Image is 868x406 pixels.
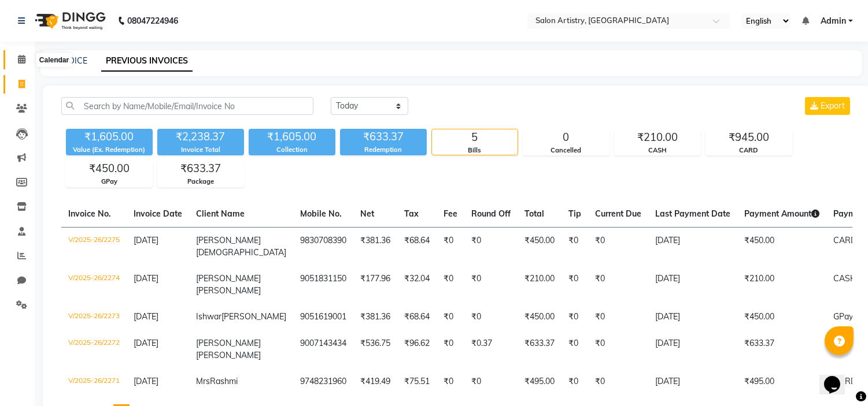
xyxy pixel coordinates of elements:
div: 0 [523,129,609,146]
td: ₹0 [562,304,588,330]
td: [DATE] [648,227,737,266]
td: ₹96.62 [397,330,437,368]
div: ₹1,605.00 [249,129,335,145]
td: ₹495.00 [737,368,826,395]
td: ₹0 [588,368,648,395]
td: ₹68.64 [397,227,437,266]
td: ₹0 [562,368,588,395]
td: ₹68.64 [397,304,437,330]
span: CARD [833,235,856,245]
td: ₹0 [588,330,648,368]
td: V/2025-26/2275 [61,227,127,266]
td: ₹75.51 [397,368,437,395]
div: ₹450.00 [67,161,152,177]
iframe: chat widget [819,360,856,394]
td: ₹0 [588,227,648,266]
div: ₹210.00 [615,129,700,146]
div: ₹1,605.00 [66,129,153,145]
td: V/2025-26/2272 [61,330,127,368]
td: ₹0 [464,266,518,304]
td: [DATE] [648,266,737,304]
td: ₹381.36 [353,227,397,266]
span: [DATE] [134,311,158,322]
td: ₹177.96 [353,266,397,304]
td: 9830708390 [293,227,353,266]
td: [DATE] [648,304,737,330]
td: ₹210.00 [518,266,562,304]
td: 9007143434 [293,330,353,368]
td: V/2025-26/2273 [61,304,127,330]
td: 9051619001 [293,304,353,330]
div: Bills [432,146,518,155]
td: ₹633.37 [518,330,562,368]
span: Client Name [196,208,245,219]
td: ₹32.04 [397,266,437,304]
td: V/2025-26/2274 [61,266,127,304]
div: CASH [615,146,700,155]
td: V/2025-26/2271 [61,368,127,395]
td: ₹0 [464,227,518,266]
span: [PERSON_NAME] [196,235,261,245]
td: ₹0 [588,266,648,304]
div: Value (Ex. Redemption) [66,145,153,155]
div: Package [158,177,243,187]
span: [PERSON_NAME] [196,285,261,296]
td: ₹0 [437,304,464,330]
span: [DATE] [134,235,158,245]
td: ₹0 [588,304,648,330]
td: ₹450.00 [518,304,562,330]
span: [DATE] [134,376,158,386]
span: [DATE] [134,273,158,284]
span: CASH [833,273,856,284]
td: ₹210.00 [737,266,826,304]
span: [PERSON_NAME] [196,350,261,360]
span: Mobile No. [300,208,342,219]
td: ₹0 [437,368,464,395]
td: ₹0.37 [464,330,518,368]
td: ₹0 [437,266,464,304]
span: Export [821,100,845,111]
span: Current Due [595,208,641,219]
img: logo [29,5,109,37]
div: ₹945.00 [706,129,792,146]
a: PREVIOUS INVOICES [101,51,193,72]
td: [DATE] [648,330,737,368]
span: Last Payment Date [655,208,730,219]
td: ₹0 [562,266,588,304]
td: ₹0 [562,227,588,266]
b: 08047224946 [127,5,178,37]
span: Invoice Date [134,208,182,219]
span: [PERSON_NAME] [196,338,261,348]
span: [DEMOGRAPHIC_DATA] [196,247,286,258]
td: ₹0 [464,304,518,330]
td: ₹0 [437,330,464,368]
div: Redemption [340,145,427,155]
td: ₹419.49 [353,368,397,395]
span: Payment Amount [744,208,819,219]
td: ₹450.00 [737,304,826,330]
span: Round Off [471,208,511,219]
div: GPay [67,177,152,187]
span: Admin [821,15,846,27]
div: ₹633.37 [158,161,243,177]
td: ₹450.00 [737,227,826,266]
input: Search by Name/Mobile/Email/Invoice No [61,97,313,115]
span: Ishwar [196,311,221,322]
span: Net [360,208,374,219]
span: [PERSON_NAME] [221,311,286,322]
td: ₹381.36 [353,304,397,330]
div: Calendar [36,53,72,67]
div: Invoice Total [157,145,244,155]
div: ₹2,238.37 [157,129,244,145]
td: ₹536.75 [353,330,397,368]
span: Rashmi [210,376,238,386]
span: Tip [568,208,581,219]
td: [DATE] [648,368,737,395]
td: ₹450.00 [518,227,562,266]
span: [DATE] [134,338,158,348]
span: Mrs [196,376,210,386]
td: 9051831150 [293,266,353,304]
span: [PERSON_NAME] [196,273,261,284]
td: 9748231960 [293,368,353,395]
div: 5 [432,129,518,146]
